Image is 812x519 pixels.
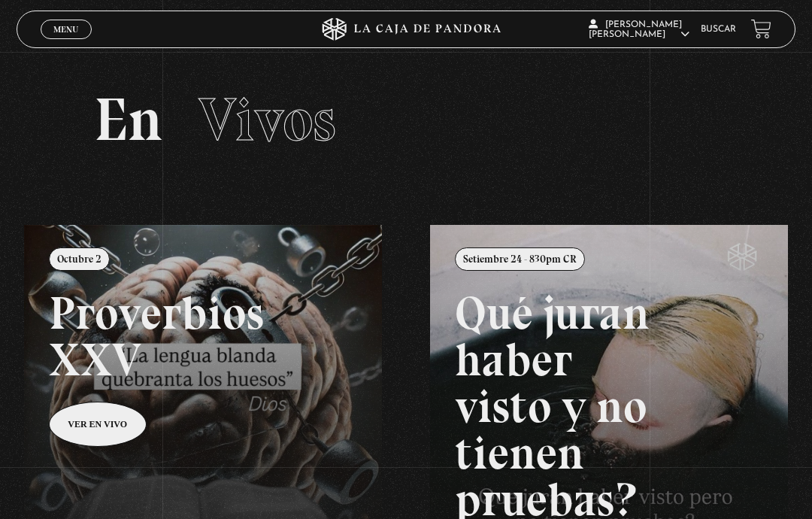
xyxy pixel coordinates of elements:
a: Buscar [701,25,736,34]
a: View your shopping cart [751,19,771,39]
span: [PERSON_NAME] [PERSON_NAME] [589,20,689,39]
h2: En [94,90,717,150]
span: Cerrar [49,38,84,48]
span: Vivos [198,83,336,156]
span: Menu [53,25,78,34]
